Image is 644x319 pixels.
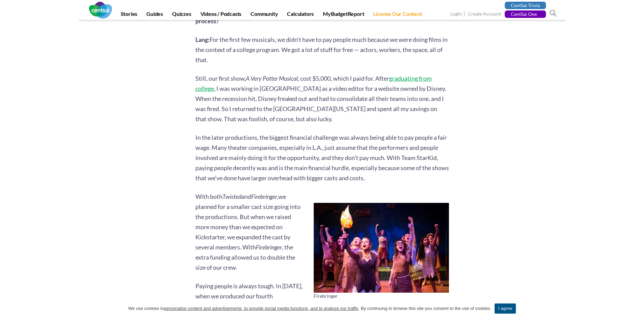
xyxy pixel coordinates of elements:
span: With both [195,193,222,200]
span: we planned for a smaller cast size going into the productions. But when we raised more money than... [195,193,301,251]
a: Login [450,11,462,18]
a: Stories [117,10,142,20]
a: License Our Content [369,10,426,20]
u: personalize content and advertisements, to provide social media functions, and to analyze our tra... [164,306,358,311]
a: CentSai One [505,10,546,18]
span: Firebringer [256,243,282,251]
span: Twisted [222,193,241,200]
a: Community [246,10,282,20]
a: Guides [142,10,167,20]
a: Create Account [468,11,501,18]
span: A Very Potter Musical [246,75,298,82]
b: Lang: [195,36,210,43]
a: MyBudgetReport [319,10,368,20]
a: Calculators [283,10,318,20]
span: Still, our first show, [195,75,246,82]
a: Quizzes [168,10,195,20]
figcaption: Firebringer [314,293,449,299]
span: and [241,193,251,200]
span: We use cookies to . By continuing to browse this site you consent to the use of cookies. [128,305,491,312]
a: I agree [495,303,516,314]
span: Firebringer, [251,193,278,200]
span: , the extra funding allowed us to double the size of our crew. [195,243,295,271]
a: I agree [632,305,639,312]
span: Paying people is always tough. In [DATE], when we produced our fourth show, [195,282,303,310]
img: Team StarKid, Firebringer [314,203,449,293]
span: For the first few musicals, we didn’t have to pay people much because we were doing films in the ... [195,36,448,63]
a: CentSai Trivia [505,2,546,9]
span: In the later productions, the biggest financial challenge was always being able to pay people a f... [195,134,449,182]
span: | [463,10,467,18]
img: CentSai [89,2,112,19]
span: , cost $5,000, which I paid for. After , I was working in [GEOGRAPHIC_DATA] as a video editor for... [195,75,446,123]
a: Videos / Podcasts [196,10,246,20]
a: graduating from college [195,75,432,92]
